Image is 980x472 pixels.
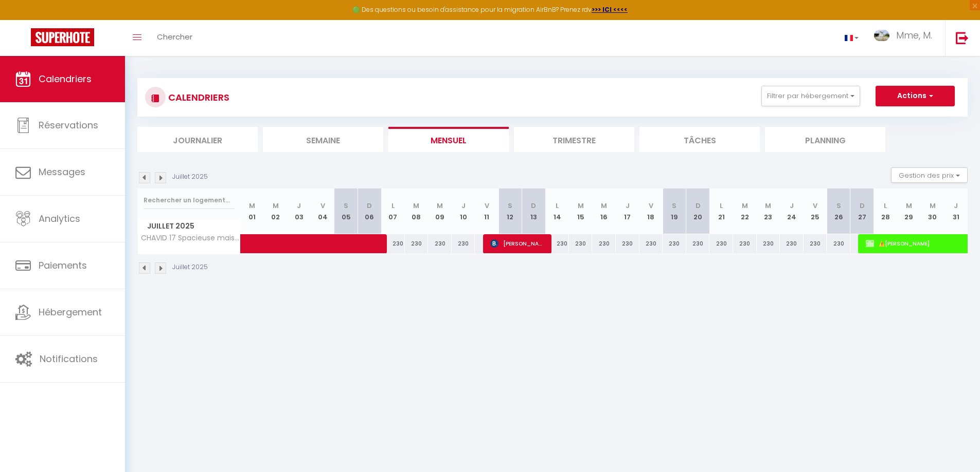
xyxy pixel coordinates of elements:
[241,188,264,234] th: 01
[437,201,443,211] abbr: M
[874,30,889,42] img: ...
[428,234,452,253] div: 230
[39,306,102,318] span: Hébergement
[897,188,921,234] th: 29
[663,188,686,234] th: 19
[39,165,85,178] span: Messages
[249,201,255,211] abbr: M
[273,201,279,211] abbr: M
[790,201,794,211] abbr: J
[663,234,686,253] div: 230
[388,127,509,152] li: Mensuel
[334,188,358,234] th: 05
[804,188,827,234] th: 25
[461,201,466,211] abbr: J
[639,127,760,152] li: Tâches
[508,201,512,211] abbr: S
[39,259,87,272] span: Paiements
[381,188,405,234] th: 07
[569,234,593,253] div: 230
[672,201,676,211] abbr: S
[733,234,757,253] div: 230
[757,234,780,253] div: 230
[709,188,733,234] th: 21
[391,201,395,211] abbr: L
[452,188,475,234] th: 10
[413,201,419,211] abbr: M
[874,188,898,234] th: 28
[522,188,546,234] th: 13
[592,5,628,14] a: >>> ICI <<<<
[896,29,932,42] span: Mme, M.
[906,201,912,211] abbr: M
[578,201,584,211] abbr: M
[172,172,208,182] p: Juillet 2025
[884,201,887,211] abbr: L
[956,31,969,44] img: logout
[157,31,192,42] span: Chercher
[263,127,383,152] li: Semaine
[149,20,200,56] a: Chercher
[531,201,536,211] abbr: D
[545,234,569,253] div: 230
[757,188,780,234] th: 23
[405,234,429,253] div: 230
[166,86,229,109] h3: CALENDRIERS
[639,188,663,234] th: 18
[40,352,98,365] span: Notifications
[39,119,98,131] span: Réservations
[485,201,489,211] abbr: V
[569,188,593,234] th: 15
[498,188,522,234] th: 12
[780,188,804,234] th: 24
[876,86,955,106] button: Actions
[138,219,240,234] span: Juillet 2025
[39,72,92,85] span: Calendriers
[39,212,80,225] span: Analytics
[765,127,885,152] li: Planning
[616,234,639,253] div: 230
[144,191,235,210] input: Rechercher un logement...
[761,86,860,106] button: Filtrer par hébergement
[860,201,865,211] abbr: D
[358,188,381,234] th: 06
[31,28,94,46] img: Super Booking
[367,201,372,211] abbr: D
[428,188,452,234] th: 09
[490,234,545,253] span: [PERSON_NAME]
[344,201,348,211] abbr: S
[616,188,639,234] th: 17
[686,188,710,234] th: 20
[813,201,817,211] abbr: V
[297,201,301,211] abbr: J
[733,188,757,234] th: 22
[921,188,945,234] th: 30
[592,234,616,253] div: 230
[649,201,653,211] abbr: V
[850,188,874,234] th: 27
[288,188,311,234] th: 03
[545,188,569,234] th: 14
[709,234,733,253] div: 230
[556,201,559,211] abbr: L
[780,234,804,253] div: 230
[720,201,723,211] abbr: L
[626,201,630,211] abbr: J
[954,201,958,211] abbr: J
[592,188,616,234] th: 16
[264,188,288,234] th: 02
[137,127,258,152] li: Journalier
[405,188,429,234] th: 08
[836,201,841,211] abbr: S
[639,234,663,253] div: 230
[311,188,334,234] th: 04
[827,234,850,253] div: 230
[804,234,827,253] div: 230
[765,201,771,211] abbr: M
[742,201,748,211] abbr: M
[930,201,936,211] abbr: M
[452,234,475,253] div: 230
[514,127,634,152] li: Trimestre
[866,20,945,56] a: ... Mme, M.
